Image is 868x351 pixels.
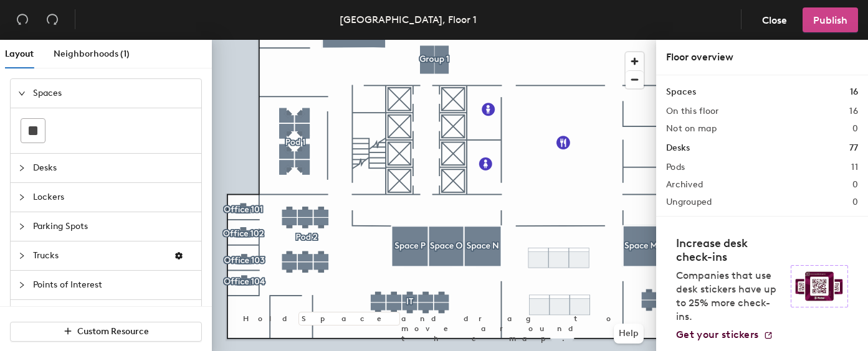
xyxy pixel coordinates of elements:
[33,241,164,270] span: Trucks
[18,252,26,260] span: collapsed
[666,50,858,65] div: Floor overview
[18,164,26,172] span: collapsed
[614,324,644,344] button: Help
[666,162,685,172] h2: Pods
[33,79,194,108] span: Spaces
[791,265,848,307] img: Sticker logo
[676,236,783,264] h4: Increase desk check-ins
[666,180,703,190] h2: Archived
[10,322,202,342] button: Custom Resource
[666,141,690,155] h1: Desks
[33,154,194,182] span: Desks
[813,14,847,26] span: Publish
[751,7,798,32] button: Close
[666,85,696,99] h1: Spaces
[16,13,29,26] span: undo
[666,124,717,134] h2: Not on map
[54,49,130,59] span: Neighborhoods (1)
[666,106,719,116] h2: On this floor
[850,85,858,99] h1: 16
[762,14,787,26] span: Close
[77,326,149,337] span: Custom Resource
[852,197,858,207] h2: 0
[851,162,858,172] h2: 11
[18,90,26,97] span: expanded
[33,300,194,329] span: Furnishings
[340,12,477,27] div: [GEOGRAPHIC_DATA], Floor 1
[10,7,35,32] button: Undo (⌘ + Z)
[849,141,858,155] h1: 77
[33,212,194,241] span: Parking Spots
[803,7,858,32] button: Publish
[852,215,858,225] h2: 0
[18,223,26,230] span: collapsed
[676,269,783,324] p: Companies that use desk stickers have up to 25% more check-ins.
[33,271,194,299] span: Points of Interest
[18,194,26,201] span: collapsed
[666,215,723,225] h2: With stickers
[40,7,65,32] button: Redo (⌘ + ⇧ + Z)
[852,124,858,134] h2: 0
[5,49,34,59] span: Layout
[33,183,194,212] span: Lockers
[666,197,712,207] h2: Ungrouped
[849,106,858,116] h2: 16
[18,281,26,289] span: collapsed
[852,180,858,190] h2: 0
[676,329,758,340] span: Get your stickers
[676,329,773,341] a: Get your stickers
